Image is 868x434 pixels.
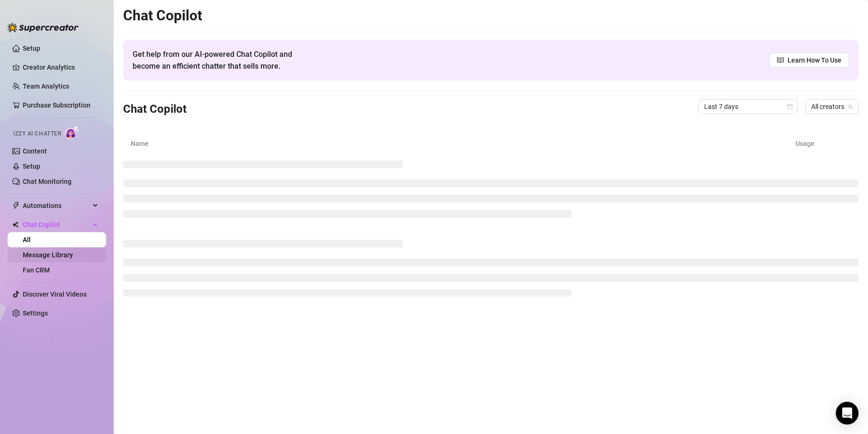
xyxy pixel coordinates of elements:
span: Last 7 days [704,99,792,114]
a: Learn How To Use [770,53,849,68]
article: Name [131,138,796,149]
img: logo-BBDzfeDw.svg [8,23,79,32]
span: All creators [811,99,853,114]
a: Discover Viral Videos [23,290,87,298]
a: Setup [23,45,40,52]
span: Learn How To Use [787,55,841,65]
h3: Chat Copilot [123,102,187,117]
span: team [848,104,853,109]
img: AI Chatter [65,126,80,139]
a: Team Analytics [23,82,69,90]
span: Get help from our AI-powered Chat Copilot and become an efficient chatter that sells more. [133,48,315,72]
span: Izzy AI Chatter [13,129,61,138]
a: Fan CRM [23,266,50,274]
h2: Chat Copilot [123,7,859,25]
article: Usage [796,138,851,149]
span: read [777,57,784,63]
span: calendar [787,104,793,109]
a: Message Library [23,251,73,259]
a: Purchase Subscription [23,98,98,113]
a: Content [23,147,47,155]
a: Creator Analytics [23,60,98,75]
img: Chat Copilot [12,221,18,228]
a: All [23,236,31,244]
a: Setup [23,163,40,170]
a: Chat Monitoring [23,178,72,185]
span: Chat Copilot [23,217,90,232]
span: Automations [23,198,90,213]
div: Open Intercom Messenger [836,402,859,425]
span: thunderbolt [12,202,20,209]
a: Settings [23,309,48,317]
